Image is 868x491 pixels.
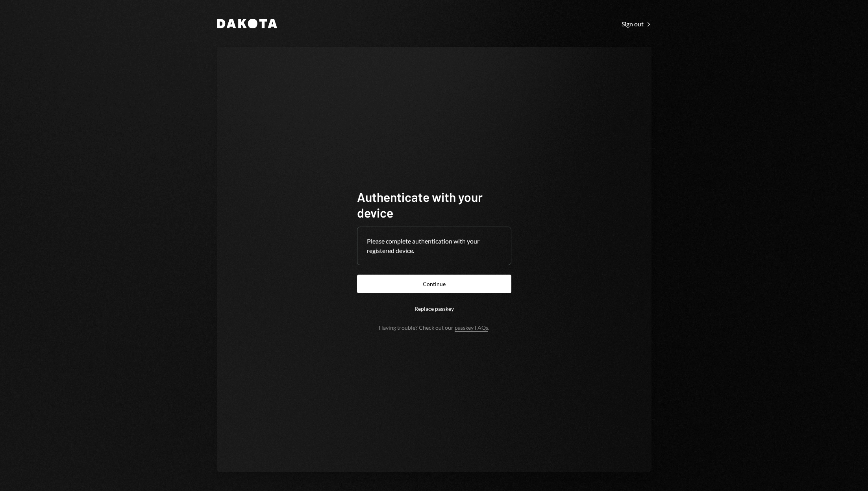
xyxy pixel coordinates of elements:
div: Sign out [622,20,651,28]
h1: Authenticate with your device [357,189,511,220]
div: Please complete authentication with your registered device. [367,236,502,255]
a: passkey FAQs [455,324,488,332]
a: Sign out [622,19,651,28]
div: Having trouble? Check out our . [379,324,489,331]
button: Replace passkey [357,299,511,318]
button: Continue [357,275,511,293]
